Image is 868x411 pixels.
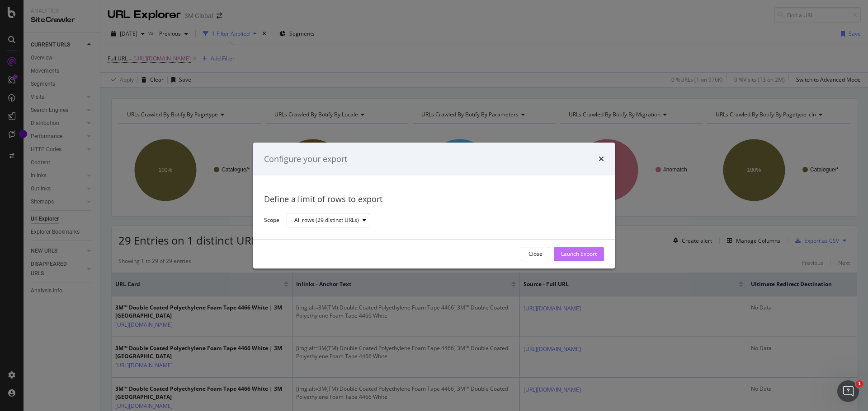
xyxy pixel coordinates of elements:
div: modal [253,143,615,268]
iframe: Intercom live chat [837,380,859,402]
div: Launch Export [561,250,597,258]
button: All rows (29 distinct URLs) [287,213,370,228]
div: Close [528,250,542,258]
span: 1 [856,380,863,388]
div: Configure your export [264,153,347,165]
div: Define a limit of rows to export [264,194,604,206]
button: Close [521,247,550,261]
button: Launch Export [554,247,604,261]
div: times [599,153,604,165]
label: Scope [264,216,279,226]
div: All rows (29 distinct URLs) [294,218,359,223]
